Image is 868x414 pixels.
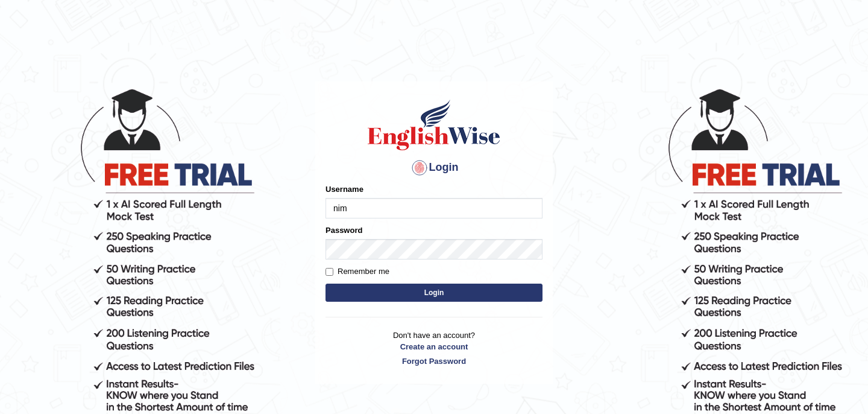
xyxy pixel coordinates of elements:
[325,330,542,367] p: Don't have an account?
[365,98,503,152] img: Logo of English Wise sign in for intelligent practice with AI
[325,266,389,278] label: Remember me
[325,268,333,276] input: Remember me
[325,284,542,302] button: Login
[325,341,542,352] a: Create an account
[325,183,363,195] label: Username
[325,225,362,236] label: Password
[325,355,542,367] a: Forgot Password
[325,158,542,177] h4: Login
